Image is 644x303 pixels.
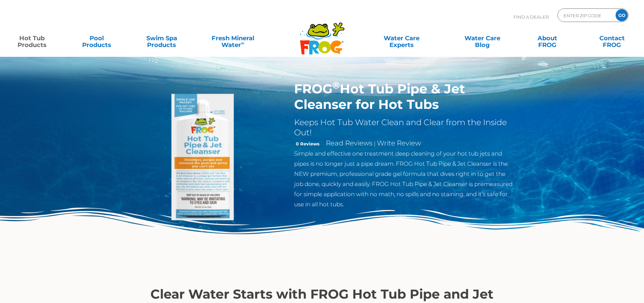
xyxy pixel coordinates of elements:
strong: 0 Reviews [296,141,319,146]
a: PoolProducts [72,31,122,45]
p: Find A Dealer [514,8,549,25]
a: Water CareExperts [361,31,443,45]
sup: ∞ [241,40,244,46]
span: | [374,140,376,147]
a: Write Review [377,139,421,147]
input: GO [616,9,628,21]
h2: Keeps Hot Tub Water Clean and Clear from the Inside Out! [294,117,515,138]
a: Fresh MineralWater∞ [201,31,264,45]
a: Water CareBlog [457,31,507,45]
sup: ® [332,79,340,91]
img: Hot-Tub-Pipe-Jet-Cleanser-Singular-Packet_500x500.webp [129,81,284,236]
a: Hot TubProducts [7,31,57,45]
img: Frog Products Logo [296,14,348,55]
a: AboutFROG [522,31,572,45]
h1: FROG Hot Tub Pipe & Jet Cleanser for Hot Tubs [294,81,515,112]
p: Simple and effective one treatment deep cleaning of your hot tub jets and pipes is no longer just... [294,148,515,209]
a: Swim SpaProducts [137,31,187,45]
a: ContactFROG [587,31,637,45]
a: Read Reviews [326,139,373,147]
